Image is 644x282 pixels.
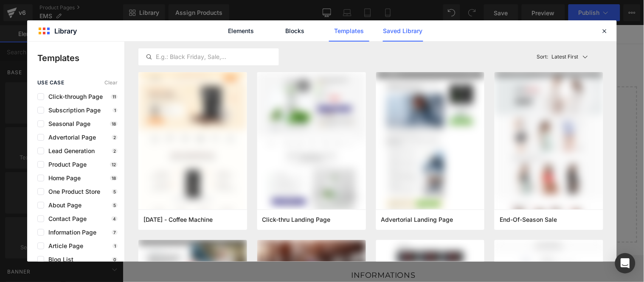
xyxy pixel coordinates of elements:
span: use case [37,80,64,86]
p: Templates [37,52,124,64]
span: Subscription Page [44,107,101,114]
p: 18 [110,121,118,126]
span: Advertorial Page [44,134,96,141]
span: One Product Store [44,188,100,195]
p: 5 [112,203,118,208]
span: End-Of-Season Sale [500,216,557,223]
p: Latest First [552,53,579,61]
p: 0 [112,257,118,262]
p: 11 [111,94,118,99]
span: Seasonal Page [44,120,90,127]
span: Lead Generation [44,148,95,154]
span: Click-thru Landing Page [262,216,331,223]
div: Open Intercom Messenger [615,253,636,274]
span: Home Page [44,175,81,181]
p: 1 [112,108,118,113]
p: 7 [112,230,118,235]
span: Advertorial Landing Page [381,216,453,223]
span: Sort: [537,54,548,60]
span: Thanksgiving - Coffee Machine [143,216,213,223]
p: 18 [110,176,118,181]
a: Saved Library [383,20,423,42]
input: E.g.: Black Friday, Sale,... [139,52,278,62]
a: Explore Template [222,168,299,184]
button: Latest FirstSort:Latest First [534,48,604,65]
span: Blog List [44,256,73,263]
a: Elements [221,20,262,42]
p: 2 [112,135,118,140]
p: or Drag & Drop elements from left sidebar [20,191,501,197]
span: Article Page [44,243,83,249]
span: Product Page [44,161,87,168]
h2: INFORMATIONS [99,245,422,255]
span: Contact Page [44,215,87,222]
span: About Page [44,202,82,209]
span: Information Page [44,229,96,236]
p: 2 [112,148,118,154]
span: Clear [104,80,118,86]
p: 5 [112,189,118,194]
p: 4 [111,216,118,221]
a: Templates [329,20,369,42]
a: Blocks [275,20,315,42]
span: Click-through Page [44,93,103,100]
p: 12 [110,162,118,167]
p: 1 [112,243,118,248]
